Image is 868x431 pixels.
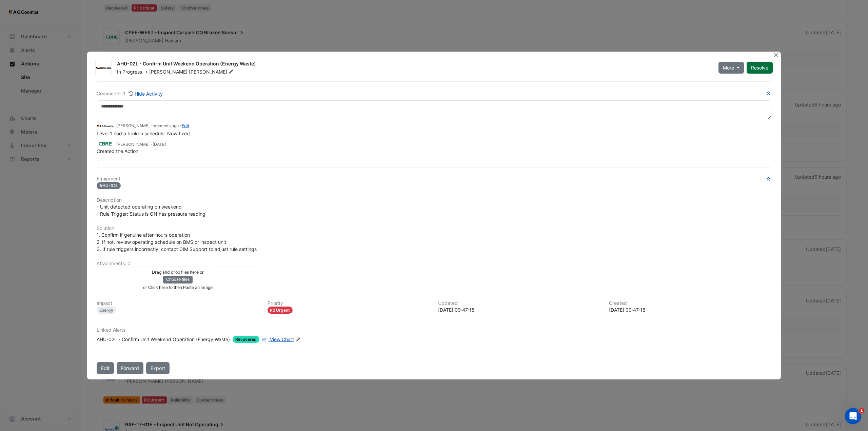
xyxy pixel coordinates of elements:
span: 1. Confirm if genuine after-hours operation 2. If not, review operating schedule on BMS or inspec... [97,232,257,252]
h6: Created [609,300,772,306]
button: More [718,62,744,74]
div: P2 Urgent [268,307,293,314]
div: Comments: 1 [97,90,163,98]
button: Choose files [163,276,193,283]
div: [DATE] 09:47:18 [438,306,601,313]
a: Edit [182,123,189,128]
a: Export [146,362,170,374]
span: -> [143,69,148,75]
h6: Attachments: 0 [97,261,771,267]
div: [DATE] 09:47:18 [609,306,772,313]
h6: Impact [97,300,259,306]
span: [PERSON_NAME] [149,69,188,75]
span: 2025-07-18 09:47:19 [153,142,166,147]
button: Edit [97,362,114,374]
span: View Chart [270,336,294,342]
iframe: Intercom live chat [845,408,861,424]
span: 2025-08-14 20:20:43 [153,123,179,128]
img: AG Coombs [96,64,111,71]
button: Hide Activity [128,90,163,98]
div: AHU-02L - Confirm Unit Weekend Operation (Energy Waste) [117,60,710,68]
small: Drag and drop files here or [152,270,204,275]
small: [PERSON_NAME] - - [116,123,189,129]
a: View Chart [261,336,294,343]
button: Close [772,52,780,59]
div: Energy [97,307,116,314]
small: or Click here to then Paste an image [143,285,213,290]
span: Recovered [233,336,259,343]
h6: Description [97,197,771,203]
h6: Linked Alerts [97,327,771,333]
span: Created the Action [97,148,138,154]
h6: Priority [268,300,430,306]
button: Forward [117,362,143,374]
span: More [723,64,734,71]
button: Resolve [747,62,773,74]
h6: Updated [438,300,601,306]
small: [PERSON_NAME] - [116,141,166,148]
h6: Equipment [97,176,771,182]
h6: Solution [97,226,771,231]
img: AG Coombs [97,122,114,130]
span: Level 1 had a broken schedule. Now fixed [97,131,190,136]
span: In Progress [117,69,142,75]
span: 1 [859,408,864,413]
div: AHU-02L - Confirm Unit Weekend Operation (Energy Waste) [97,336,230,343]
img: CBRE Charter Hall [97,140,114,148]
span: [PERSON_NAME] [189,68,235,75]
span: - Unit detected operating on weekend - Rule Trigger: Status is ON has pressure reading [97,204,205,217]
fa-icon: Edit Linked Alerts [295,337,300,342]
span: AHU-02L [97,182,121,189]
